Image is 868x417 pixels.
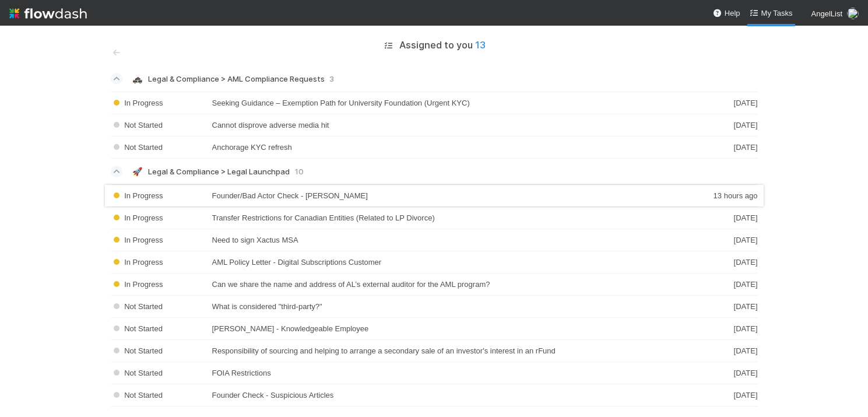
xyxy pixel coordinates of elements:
[111,258,163,267] span: In Progress
[688,213,758,223] div: [DATE]
[148,74,325,83] span: Legal & Compliance > AML Compliance Requests
[111,391,163,400] span: Not Started
[212,346,688,356] div: Responsibility of sourcing and helping to arrange a secondary sale of an investor's interest in a...
[688,368,758,378] div: [DATE]
[294,167,304,176] span: 10
[132,167,142,176] span: 🚀
[475,39,486,51] span: 13
[111,302,163,311] span: Not Started
[111,213,163,222] span: In Progress
[847,8,859,19] img: avatar_cd087ddc-540b-4a45-9726-71183506ed6a.png
[713,8,740,19] div: Help
[111,236,163,244] span: In Progress
[688,142,758,152] div: [DATE]
[111,99,163,107] span: In Progress
[688,346,758,356] div: [DATE]
[111,369,163,377] span: Not Started
[111,280,163,289] span: In Progress
[212,279,688,289] div: Can we share the name and address of AL’s external auditor for the AML program?
[399,40,486,51] h5: Assigned to you
[212,368,688,378] div: FOIA Restrictions
[688,98,758,108] div: [DATE]
[688,235,758,245] div: [DATE]
[688,257,758,267] div: [DATE]
[111,143,163,152] span: Not Started
[212,257,688,267] div: AML Policy Letter - Digital Subscriptions Customer
[688,279,758,289] div: [DATE]
[212,324,688,334] div: [PERSON_NAME] - Knowledgeable Employee
[750,9,793,17] span: My Tasks
[688,324,758,334] div: [DATE]
[750,8,793,19] a: My Tasks
[811,9,842,18] span: AngelList
[688,120,758,130] div: [DATE]
[212,120,688,130] div: Cannot disprove adverse media hit
[111,324,163,333] span: Not Started
[148,167,290,176] span: Legal & Compliance > Legal Launchpad
[212,390,688,400] div: Founder Check - Suspicious Articles
[688,390,758,400] div: [DATE]
[212,235,688,245] div: Need to sign Xactus MSA
[329,74,334,83] span: 3
[212,98,688,108] div: Seeking Guidance – Exemption Path for University Foundation (Urgent KYC)
[212,213,688,223] div: Transfer Restrictions for Canadian Entities (Related to LP Divorce)
[9,3,87,23] img: logo-inverted-e16ddd16eac7371096b0.svg
[212,142,688,152] div: Anchorage KYC refresh
[111,346,163,355] span: Not Started
[132,75,142,83] span: 🚓
[688,302,758,311] div: [DATE]
[212,302,688,311] div: What is considered "third-party?"
[111,121,163,129] span: Not Started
